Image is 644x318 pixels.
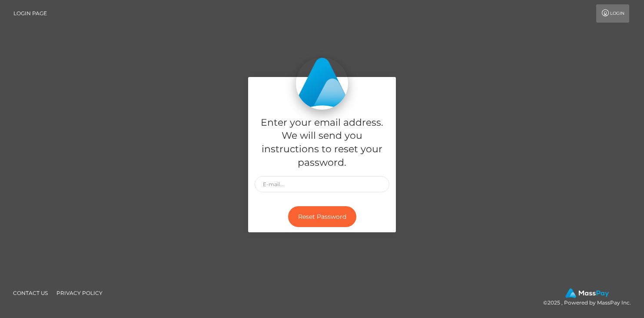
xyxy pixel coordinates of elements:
input: E-mail... [255,176,389,192]
a: Login Page [13,4,47,23]
img: MassPay Login [296,57,348,110]
a: Privacy Policy [53,286,106,300]
button: Reset Password [288,206,356,228]
h5: Enter your email address. We will send you instructions to reset your password. [255,116,389,170]
div: © 2025 , Powered by MassPay Inc. [543,288,637,308]
a: Login [596,4,629,23]
a: Contact Us [10,286,51,300]
img: MassPay [565,288,609,298]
